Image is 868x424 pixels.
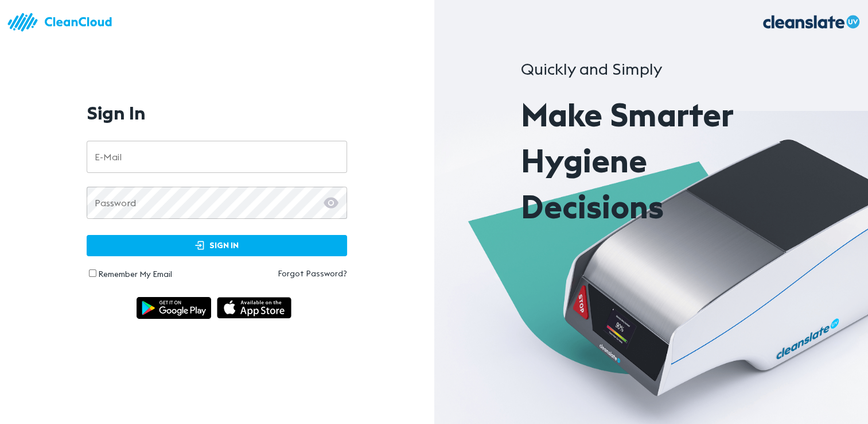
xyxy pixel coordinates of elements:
label: Remember My Email [98,269,172,279]
a: Forgot Password? [217,268,347,279]
h1: Sign In [87,102,146,124]
span: Quickly and Simply [521,59,662,79]
img: logo.83bc1f05.svg [6,6,120,38]
img: img_appstore.1cb18997.svg [217,297,291,319]
p: Make Smarter Hygiene Decisions [521,92,781,230]
span: Sign In [99,238,335,253]
button: Sign In [87,235,347,256]
img: logo_.070fea6c.svg [753,6,868,38]
img: img_android.ce55d1a6.svg [137,297,211,319]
